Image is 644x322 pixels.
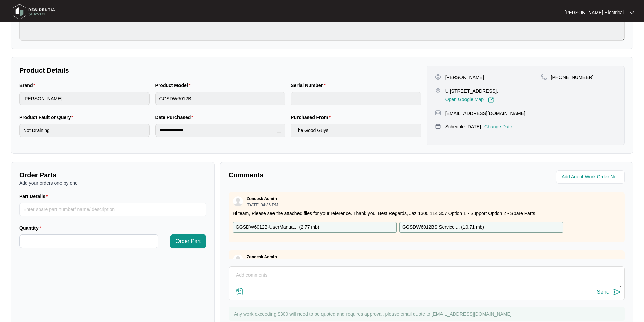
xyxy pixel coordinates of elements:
input: Product Fault or Query [19,124,150,137]
a: Open Google Map [445,97,494,103]
label: Part Details [19,193,51,200]
p: Order Parts [19,170,206,180]
label: Product Model [155,82,193,89]
p: Any work exceeding $300 will need to be quoted and requires approval, please email quote to [EMAI... [234,311,621,317]
input: Date Purchased [159,127,276,134]
span: Order Part [175,237,201,245]
input: Add Agent Work Order No. [562,173,621,181]
div: Send [597,289,610,295]
label: Product Fault or Query [19,114,76,121]
img: map-pin [435,110,441,116]
img: Link-External [488,97,494,103]
p: Schedule: [DATE] [445,123,481,130]
label: Brand [19,82,38,89]
p: GGSDW6012B-UserManua... ( 2.77 mb ) [236,224,319,231]
p: Product Details [19,66,421,75]
p: [PERSON_NAME] [445,74,484,81]
p: U [STREET_ADDRESS], [445,88,498,94]
p: [DATE] 04:36 PM [247,203,278,207]
p: [PHONE_NUMBER] [551,74,594,81]
input: Brand [19,92,150,105]
p: Zendesk Admin [247,254,277,260]
img: send-icon.svg [613,288,621,296]
input: Quantity [20,235,158,248]
input: Purchased From [291,124,421,137]
input: Part Details [19,203,206,216]
img: file-attachment-doc.svg [236,288,244,296]
label: Serial Number [291,82,328,89]
input: Product Model [155,92,286,105]
img: map-pin [435,123,441,129]
p: GGSDW6012BS Service ... ( 10.71 mb ) [402,224,484,231]
label: Purchased From [291,114,333,121]
label: Quantity [19,225,44,231]
button: Order Part [170,234,206,248]
img: user.svg [233,255,243,265]
p: Hi team, Please see the attached files for your reference. Thank you. Best Regards, Jaz 1300 114 ... [233,210,621,217]
p: Change Date [484,123,512,130]
img: map-pin [435,88,441,94]
p: Zendesk Admin [247,196,277,201]
img: user-pin [435,74,441,80]
p: [PERSON_NAME] Electrical [564,9,624,16]
label: Date Purchased [155,114,196,121]
p: Add your orders one by one [19,180,206,187]
img: user.svg [233,196,243,206]
p: [EMAIL_ADDRESS][DOMAIN_NAME] [445,110,525,117]
button: Send [597,288,621,297]
input: Serial Number [291,92,421,105]
p: Comments [229,170,422,180]
img: residentia service logo [10,2,57,22]
img: map-pin [541,74,547,80]
img: dropdown arrow [630,11,634,14]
